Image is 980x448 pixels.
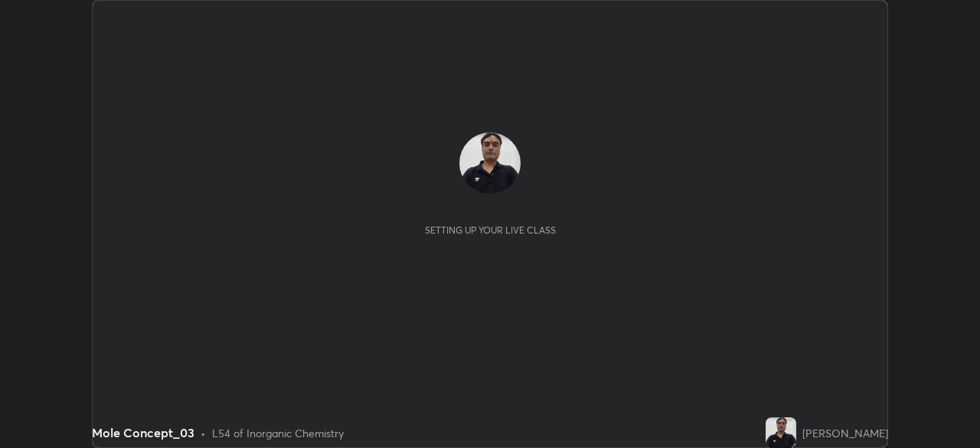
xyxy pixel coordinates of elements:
[212,425,344,441] div: L54 of Inorganic Chemistry
[802,425,888,441] div: [PERSON_NAME]
[201,425,206,441] div: •
[459,132,521,194] img: 2746b4ae3dd242b0847139de884b18c5.jpg
[766,417,796,448] img: 2746b4ae3dd242b0847139de884b18c5.jpg
[92,423,194,442] div: Mole Concept_03
[425,224,556,236] div: Setting up your live class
